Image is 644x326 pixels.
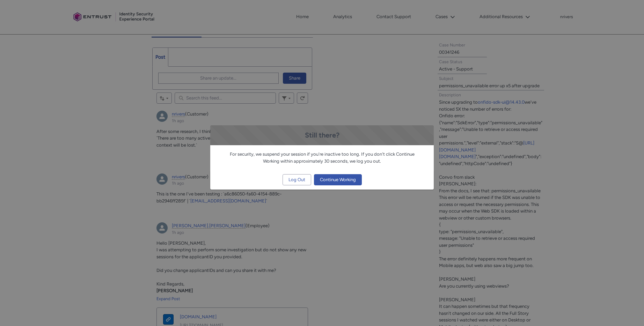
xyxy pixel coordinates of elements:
[320,175,356,185] span: Continue Working
[283,174,311,185] button: Log Out
[305,131,339,139] span: Still there?
[230,151,415,164] span: For security, we suspend your session if you're inactive too long. If you don't click Continue Wo...
[314,174,362,185] button: Continue Working
[288,175,305,185] span: Log Out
